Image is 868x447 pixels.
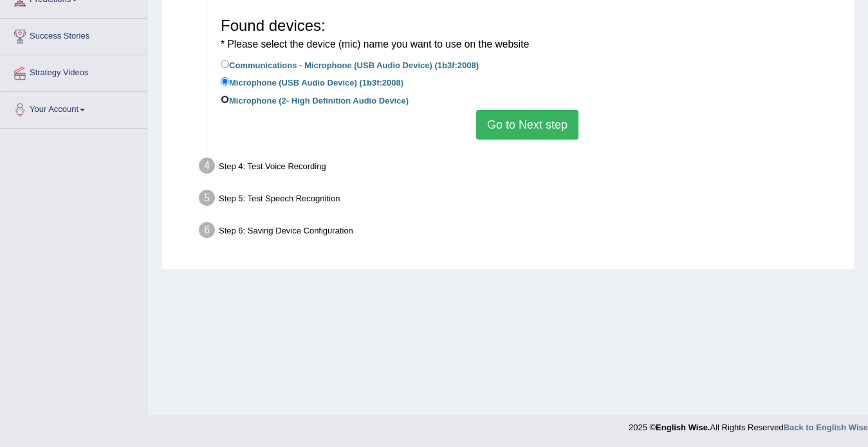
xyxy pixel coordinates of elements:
input: Communications - Microphone (USB Audio Device) (1b3f:2008) [221,60,229,68]
label: Communications - Microphone (USB Audio Device) (1b3f:2008) [221,57,479,71]
small: * Please select the device (mic) name you want to use on the website [221,39,529,50]
input: Microphone (2- High Definition Audio Device) [221,95,229,104]
h3: Found devices: [221,17,834,51]
div: Step 6: Saving Device Configuration [193,218,849,246]
label: Microphone (USB Audio Device) (1b3f:2008) [221,75,403,89]
input: Microphone (USB Audio Device) (1b3f:2008) [221,77,229,86]
div: Step 4: Test Voice Recording [193,154,849,182]
a: Your Account [1,92,147,124]
label: Microphone (2- High Definition Audio Device) [221,93,409,107]
strong: English Wise. [656,423,710,432]
div: 2025 © All Rights Reserved [629,415,868,433]
a: Success Stories [1,19,147,51]
button: Go to Next step [476,110,578,140]
div: Step 5: Test Speech Recognition [193,186,849,214]
a: Strategy Videos [1,55,147,87]
a: Back to English Wise [784,423,868,432]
